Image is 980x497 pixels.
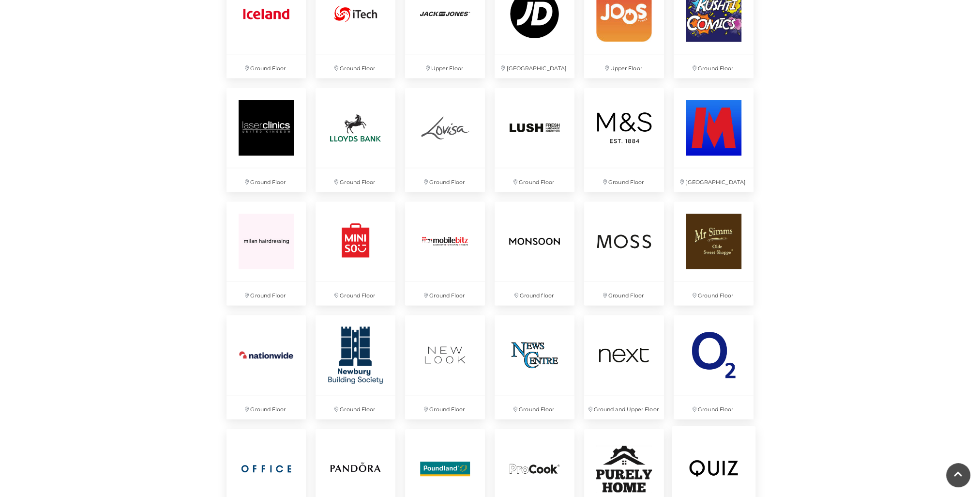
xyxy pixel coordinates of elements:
p: Ground Floor [316,168,395,192]
a: Ground Floor [579,197,669,311]
p: Ground Floor [584,168,664,192]
a: Ground Floor [669,310,758,424]
a: Ground Floor [490,310,579,424]
p: Ground Floor [405,168,485,192]
a: Ground Floor [222,197,311,311]
a: [GEOGRAPHIC_DATA] [669,83,758,197]
p: Ground Floor [316,281,395,305]
a: Ground Floor [222,310,311,424]
a: Ground Floor [490,83,579,197]
a: Ground Floor [669,197,758,311]
p: Upper Floor [405,54,485,78]
a: Ground Floor [311,310,400,424]
p: Ground Floor [226,395,306,419]
p: Ground Floor [226,54,306,78]
p: [GEOGRAPHIC_DATA] [674,168,754,192]
p: Ground Floor [226,168,306,192]
p: Ground Floor [495,395,574,419]
a: Ground floor [490,197,579,311]
a: Ground Floor [311,83,400,197]
p: [GEOGRAPHIC_DATA] [495,54,574,78]
img: Laser Clinic [226,88,306,168]
p: Ground Floor [405,395,485,419]
p: Ground Floor [584,281,664,305]
a: Ground Floor [400,83,490,197]
p: Ground Floor [674,395,754,419]
a: Ground Floor [400,197,490,311]
p: Ground and Upper Floor [584,395,664,419]
p: Ground Floor [674,281,754,305]
p: Ground Floor [316,54,395,78]
p: Ground Floor [495,168,574,192]
a: Ground and Upper Floor [579,310,669,424]
p: Ground Floor [674,54,754,78]
p: Ground floor [495,281,574,305]
a: Ground Floor [400,310,490,424]
a: Ground Floor [579,83,669,197]
p: Ground Floor [405,281,485,305]
p: Upper Floor [584,54,664,78]
p: Ground Floor [226,281,306,305]
p: Ground Floor [316,395,395,419]
a: Ground Floor [311,197,400,311]
a: Laser Clinic Ground Floor [222,83,311,197]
